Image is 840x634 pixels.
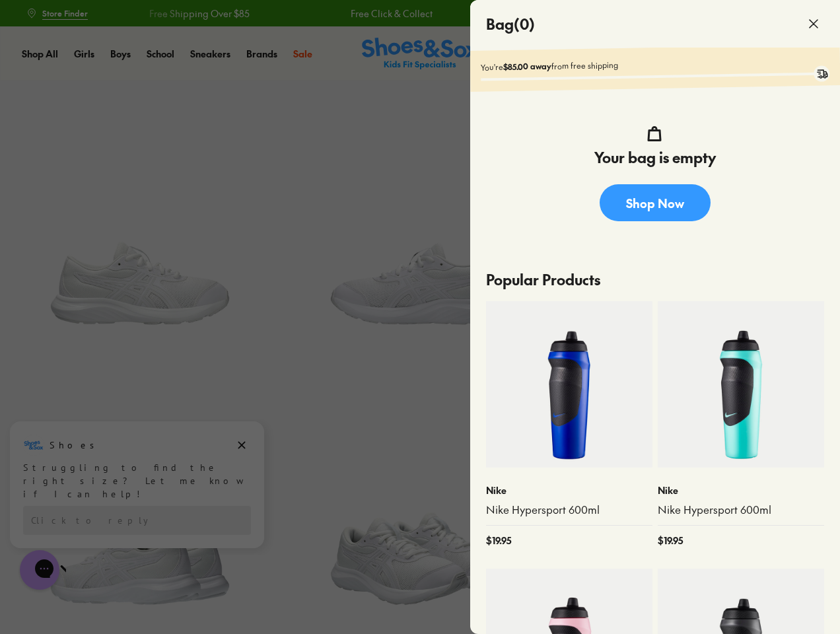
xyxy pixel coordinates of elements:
[486,534,511,547] span: $ 19.95
[50,19,102,32] h3: Shoes
[658,503,824,517] a: Nike Hypersport 600ml
[486,258,824,301] p: Popular Products
[658,483,824,497] p: Nike
[232,17,251,35] button: Dismiss campaign
[481,55,829,73] p: You're from free shipping
[503,61,551,72] b: $85.00 away
[10,2,264,129] div: Campaign message
[7,5,46,44] button: Gorgias live chat
[486,503,652,517] a: Nike Hypersport 600ml
[600,184,711,221] a: Shop Now
[10,15,264,81] div: Message from Shoes. Struggling to find the right size? Let me know if I can help!
[486,13,535,35] h4: Bag ( 0 )
[23,42,251,81] div: Struggling to find the right size? Let me know if I can help!
[658,534,683,547] span: $ 19.95
[594,147,716,168] h4: Your bag is empty
[23,87,251,116] div: Reply to the campaigns
[486,483,652,497] p: Nike
[23,15,44,36] img: Shoes logo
